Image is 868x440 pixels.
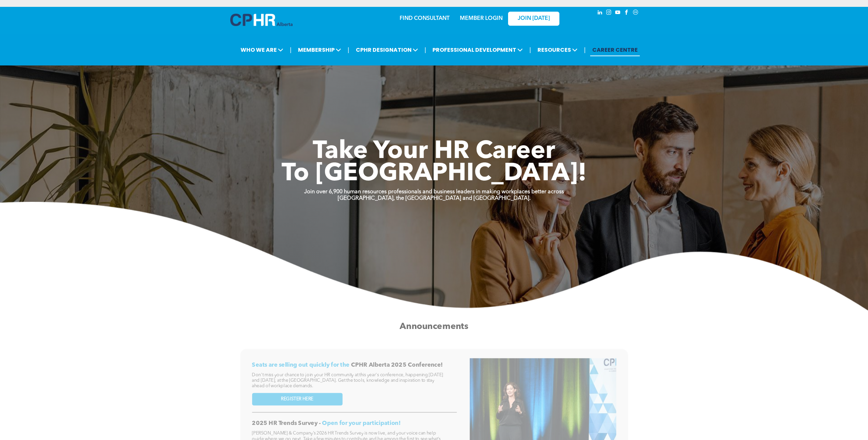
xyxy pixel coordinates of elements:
a: linkedin [596,9,604,18]
span: To [GEOGRAPHIC_DATA]! [282,162,587,186]
span: Seats are selling out quickly for the [252,362,349,368]
span: JOIN [DATE] [518,15,550,22]
li: | [529,43,531,57]
strong: Join over 6,900 human resources professionals and business leaders in making workplaces better ac... [304,189,564,195]
span: Open for your participation! [322,420,400,426]
a: MEMBER LOGIN [460,16,503,21]
a: instagram [605,9,613,18]
li: | [290,43,292,57]
span: REGISTER HERE [281,396,313,402]
a: youtube [614,9,622,18]
li: | [584,43,586,57]
span: Announcements [400,322,468,331]
a: facebook [623,9,631,18]
span: WHO WE ARE [238,44,285,56]
span: PROFESSIONAL DEVELOPMENT [430,44,525,56]
a: CAREER CENTRE [590,44,640,56]
a: REGISTER HERE [252,393,342,405]
img: A blue and white logo for cp alberta [230,14,293,26]
span: 2025 HR Trends Survey - [252,420,321,426]
span: RESOURCES [535,44,580,56]
li: | [425,43,426,57]
strong: [GEOGRAPHIC_DATA], the [GEOGRAPHIC_DATA] and [GEOGRAPHIC_DATA]. [338,196,531,201]
a: FIND CONSULTANT [400,16,450,21]
a: JOIN [DATE] [508,12,559,26]
span: MEMBERSHIP [296,44,343,56]
span: Don't miss your chance to join your HR community at this year's conference, happening [DATE] and ... [252,373,443,388]
span: Take Your HR Career [313,139,555,164]
span: CPHR Alberta 2025 Conference! [351,362,443,368]
a: Social network [632,9,639,18]
li: | [348,43,349,57]
span: CPHR DESIGNATION [354,44,420,56]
